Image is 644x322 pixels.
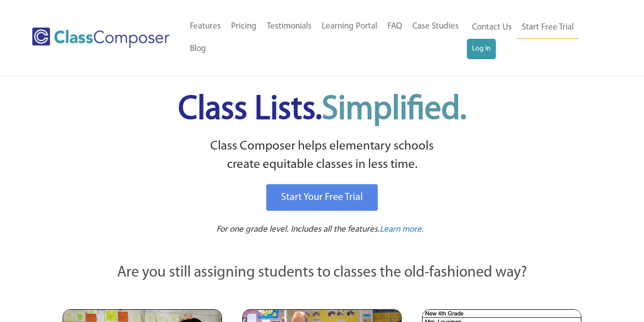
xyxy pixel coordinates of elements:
p: Are you still assigning students to classes the old-fashioned way? [63,262,582,284]
a: Case Studies [407,15,464,38]
span: Simplified. [322,93,466,127]
span: Learn more. [380,225,424,234]
nav: Header Menu [467,16,604,59]
a: Pricing [226,15,262,38]
a: Contact Us [467,16,517,39]
img: Class Composer [32,28,170,48]
a: Start Free Trial [517,16,579,39]
a: Blog [185,38,211,60]
a: Log In [467,39,496,59]
a: Testimonials [262,15,317,38]
span: For one grade level. Includes all the features. [216,225,380,234]
a: Features [185,15,226,38]
span: Start Your Free Trial [281,192,363,203]
a: FAQ [382,15,407,38]
p: Class Composer helps elementary schools create equitable classes in less time. [61,137,583,175]
nav: Header Menu [185,15,467,60]
a: Start Your Free Trial [266,184,378,211]
span: Class Lists. [178,93,466,127]
a: Learning Portal [317,15,382,38]
a: Learn more. [380,224,424,236]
